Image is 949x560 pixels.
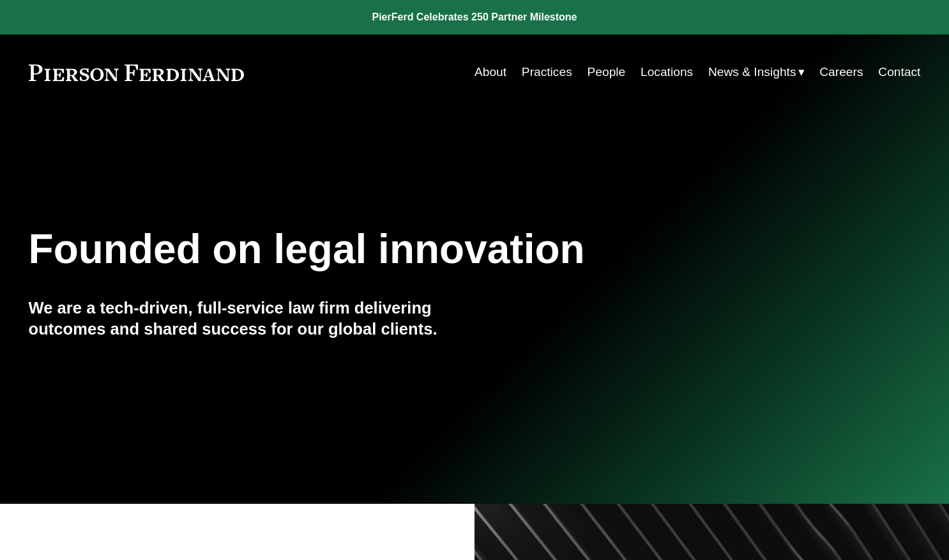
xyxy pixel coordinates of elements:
[474,60,506,84] a: About
[878,60,920,84] a: Contact
[588,60,626,84] a: People
[819,60,863,84] a: Careers
[29,298,474,339] h4: We are a tech-driven, full-service law firm delivering outcomes and shared success for our global...
[708,61,796,84] span: News & Insights
[29,226,772,273] h1: Founded on legal innovation
[708,60,805,84] a: folder dropdown
[641,60,693,84] a: Locations
[522,60,572,84] a: Practices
